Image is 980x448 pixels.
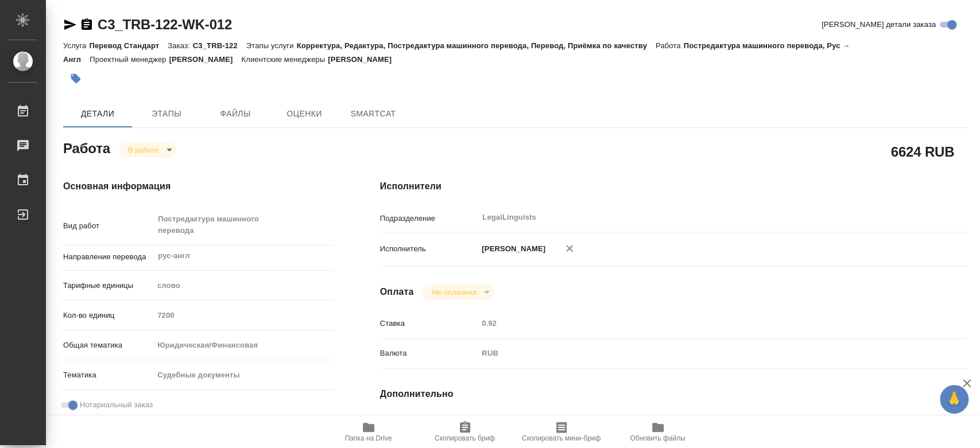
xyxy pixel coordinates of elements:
h4: Оплата [380,285,414,299]
button: В работе [125,145,162,155]
p: Тарифные единицы [63,280,153,291]
button: Скопировать ссылку [80,18,94,32]
p: Ставка [380,318,478,329]
p: [PERSON_NAME] [478,243,545,255]
span: Обновить файлы [630,434,685,442]
input: Пустое поле [478,315,918,332]
p: Этапы услуги [246,41,297,50]
span: Папка на Drive [345,434,392,442]
p: Кол-во единиц [63,310,153,321]
p: Перевод Стандарт [89,41,168,50]
h4: Исполнители [380,180,967,193]
span: [PERSON_NAME] детали заказа [822,19,936,30]
p: Исполнитель [380,243,478,255]
h2: 6624 RUB [891,142,954,161]
span: 🙏 [944,387,964,411]
p: Направление перевода [63,251,153,263]
div: Юридическая/Финансовая [153,336,334,355]
span: Нотариальный заказ [80,399,153,411]
p: Проектный менеджер [90,55,169,64]
button: Скопировать мини-бриф [513,416,610,448]
button: Папка на Drive [320,416,417,448]
span: SmartCat [346,107,401,121]
span: Этапы [139,107,194,121]
button: Скопировать ссылку для ЯМессенджера [63,18,77,32]
button: Скопировать бриф [417,416,513,448]
div: RUB [478,344,918,363]
h4: Дополнительно [380,387,967,401]
button: Удалить исполнителя [557,236,582,261]
span: Оценки [277,107,332,121]
p: Заказ: [168,41,192,50]
h2: Работа [63,137,110,158]
button: Добавить тэг [63,66,88,91]
div: Судебные документы [153,365,334,385]
div: В работе [119,142,176,158]
a: C3_TRB-122-WK-012 [98,17,232,32]
span: Детали [70,107,125,121]
p: Тематика [63,369,153,381]
p: C3_TRB-122 [193,41,246,50]
div: В работе [423,285,493,300]
p: Корректура, Редактура, Постредактура машинного перевода, Перевод, Приёмка по качеству [297,41,656,50]
p: [PERSON_NAME] [169,55,242,64]
button: 🙏 [940,385,969,414]
button: Не оплачена [428,287,479,297]
p: Общая тематика [63,340,153,351]
p: Подразделение [380,213,478,224]
p: Услуга [63,41,89,50]
p: Клиентские менеджеры [242,55,328,64]
button: Обновить файлы [610,416,706,448]
span: Скопировать мини-бриф [522,434,601,442]
p: Валюта [380,348,478,359]
span: Файлы [208,107,263,121]
p: [PERSON_NAME] [328,55,400,64]
p: Вид работ [63,220,153,232]
span: Скопировать бриф [435,434,495,442]
h4: Основная информация [63,180,334,193]
input: Пустое поле [153,307,334,324]
div: слово [153,276,334,295]
p: Работа [656,41,684,50]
